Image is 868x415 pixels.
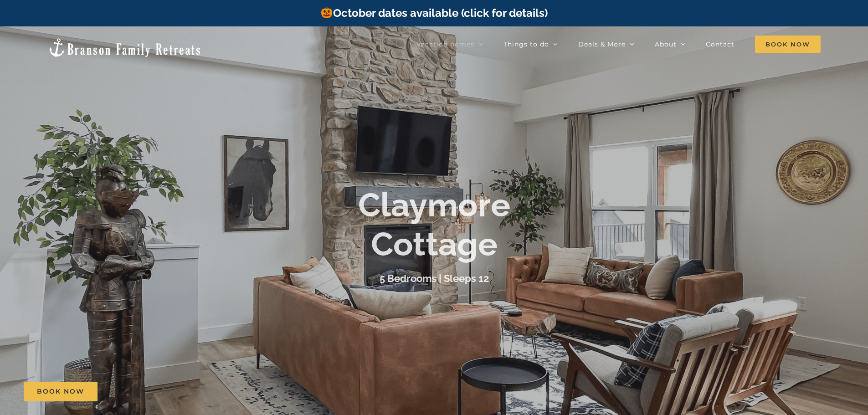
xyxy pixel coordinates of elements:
[503,41,549,47] span: Things to do
[706,41,734,47] span: Contact
[358,185,510,263] b: Claymore Cottage
[578,35,634,53] a: Deals & More
[416,35,483,53] a: Vacation homes
[37,388,84,395] span: Book Now
[24,382,98,401] a: Book Now
[47,37,202,58] img: Branson Family Retreats Logo
[706,35,734,53] a: Contact
[755,36,821,53] span: Book Now
[380,272,489,284] h3: 5 Bedrooms | Sleeps 12
[416,41,474,47] span: Vacation homes
[320,6,547,20] a: October dates available (click for details)
[655,41,677,47] span: About
[655,35,685,53] a: About
[578,41,626,47] span: Deals & More
[503,35,558,53] a: Things to do
[321,7,332,18] img: 🎃
[416,35,821,53] nav: Main Menu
